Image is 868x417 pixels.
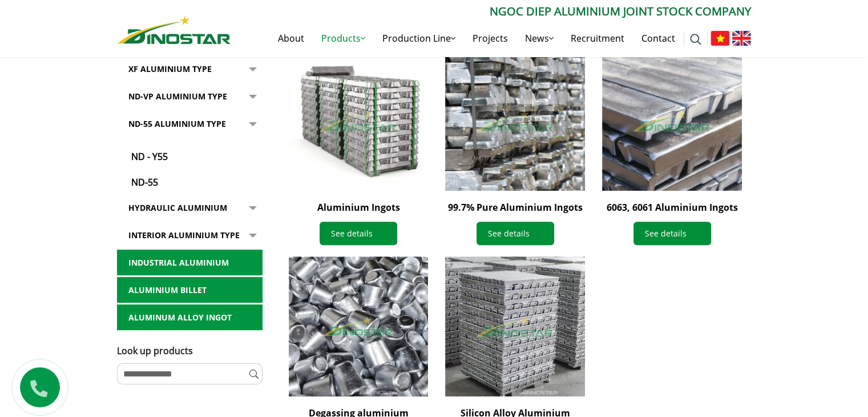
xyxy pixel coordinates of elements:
[710,31,729,46] img: Tiếng Việt
[289,51,429,191] img: Aluminium Ingots
[633,222,711,245] a: See details
[516,20,562,57] a: News
[117,111,263,137] a: ND-55 Aluminium type
[320,222,397,245] a: See details
[117,304,263,331] a: Aluminum alloy ingot
[464,20,516,57] a: Projects
[445,256,585,396] img: Silicon Alloy Aluminium Ingots
[123,138,263,164] a: ND - Y55
[445,51,585,191] img: 99.7% Pure Aluminium Ingots
[633,20,684,57] a: Contact
[313,20,374,57] a: Products
[117,250,263,276] a: Industrial aluminium
[117,83,263,110] a: ND-VP Aluminium type
[607,201,738,214] a: 6063, 6061 Aluminium Ingots
[231,3,751,20] p: Ngoc Diep Aluminium Joint Stock Company
[477,222,554,245] a: See details
[690,34,701,45] img: search
[117,195,263,221] a: Hydraulic Aluminium
[602,51,742,191] img: 6063, 6061 Aluminium Ingots
[123,164,263,189] a: ND-55
[117,222,263,248] a: Interior Aluminium Type
[562,20,633,57] a: Recruitment
[374,20,464,57] a: Production Line
[117,56,263,82] a: XF Aluminium type
[289,256,429,396] img: Degassing aluminium
[117,344,193,357] span: Look up products
[317,201,399,214] a: Aluminium Ingots
[732,31,751,46] img: English
[269,20,313,57] a: About
[117,277,263,303] a: Aluminium billet
[118,15,231,44] img: Nhôm Dinostar
[448,201,583,214] a: 99.7% Pure Aluminium Ingots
